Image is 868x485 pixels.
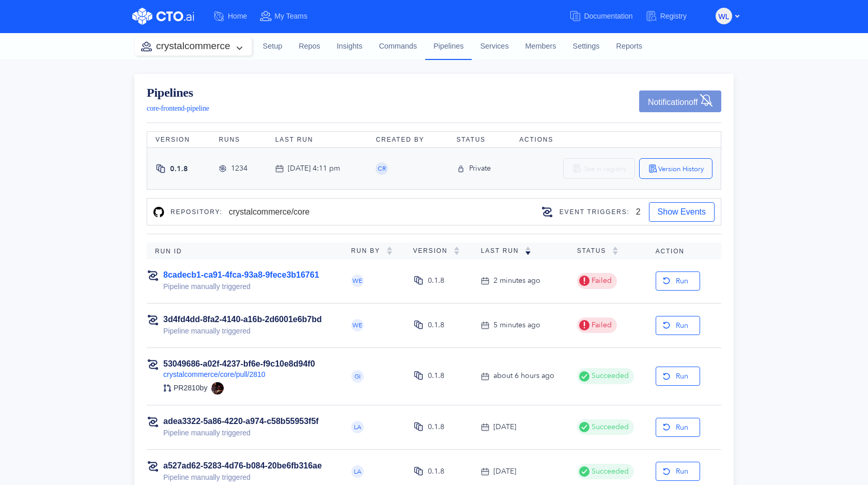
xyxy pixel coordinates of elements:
[612,247,618,255] img: sorting-empty.svg
[590,421,629,433] span: Succeeded
[639,90,721,112] button: Notificationoff
[428,421,444,433] div: 0.1.8
[517,33,565,60] a: Members
[656,316,700,335] button: Run
[656,418,700,437] button: Run
[454,247,460,255] img: sorting-empty.svg
[370,33,425,60] a: Commands
[590,275,612,286] span: Failed
[170,164,188,174] span: 0.1.8
[525,247,531,255] img: sorting-down.svg
[147,86,209,99] a: Pipelines
[457,164,465,173] img: private-icon.svg
[639,158,712,179] button: Version History
[274,12,307,20] span: My Teams
[163,281,319,292] div: Pipeline manually triggered
[493,466,516,477] div: [DATE]
[231,163,247,174] div: 1234
[656,271,700,291] button: Run
[229,206,309,218] div: crystalcommerce/core
[413,247,454,254] span: Version
[493,370,554,382] div: about 6 hours ago
[569,7,645,26] a: Documentation
[590,370,629,382] span: Succeeded
[210,132,267,148] th: Runs
[645,7,699,26] a: Registry
[656,367,700,386] button: Run
[660,12,687,20] span: Registry
[584,12,632,20] span: Documentation
[428,466,444,477] div: 0.1.8
[163,370,266,378] a: crystalcommerce/core/pull/2810
[132,8,194,25] img: CTO.ai Logo
[163,270,319,279] a: 8cadecb1-ca91-4fca-93a8-9fece3b16761
[228,12,247,20] span: Home
[147,132,211,148] th: Version
[647,242,721,259] th: Action
[648,163,658,174] img: version-history.svg
[163,325,322,337] div: Pipeline manually triggered
[481,247,525,254] span: Last Run
[493,421,516,433] div: [DATE]
[255,33,291,60] a: Setup
[163,315,322,324] a: 3d4fd4dd-8fa2-4140-a16b-2d6001e6b7bd
[352,278,362,284] span: WE
[493,320,540,331] div: 5 minutes ago
[428,370,444,382] div: 0.1.8
[469,163,491,174] div: Private
[448,132,512,148] th: Status
[608,33,650,60] a: Reports
[213,7,259,26] a: Home
[636,206,641,218] div: 2
[354,373,361,380] span: GI
[267,132,368,148] th: Last Run
[163,417,319,426] a: adea3322-5a86-4220-a974-c58b55953f5f
[352,322,362,328] span: WE
[428,320,444,331] div: 0.1.8
[259,7,320,26] a: My Teams
[164,204,229,220] div: Repository:
[163,472,322,483] div: Pipeline manually triggered
[428,275,444,286] div: 0.1.8
[290,33,329,60] a: Repos
[174,383,207,393] span: PR 2810 by
[472,33,517,60] a: Services
[147,104,209,112] span: core-frontend-pipeline
[378,165,386,172] span: CR
[211,382,224,395] img: jpablo1286
[493,275,540,286] div: 2 minutes ago
[386,247,393,255] img: sorting-empty.svg
[553,204,636,220] div: Event triggers:
[511,132,721,148] th: Actions
[565,33,608,60] a: Settings
[590,466,629,477] span: Succeeded
[163,427,319,438] div: Pipeline manually triggered
[288,163,340,174] div: [DATE] 4:11 pm
[716,8,732,24] button: WL
[425,33,472,59] a: Pipelines
[590,320,612,331] span: Failed
[329,33,371,60] a: Insights
[577,247,612,254] span: Status
[354,468,361,475] span: LA
[163,359,315,368] a: 53049686-a02f-4237-bf6e-f9c10e8d94f0
[649,202,715,222] button: Show Events
[163,461,322,470] a: a527ad62-5283-4d76-b084-20be6fb316ae
[656,462,700,481] button: Run
[354,424,361,430] span: LA
[367,132,448,148] th: Created By
[351,247,386,254] span: Run By
[147,242,343,259] th: Run ID
[719,8,730,25] span: WL
[135,37,252,55] button: crystalcommerce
